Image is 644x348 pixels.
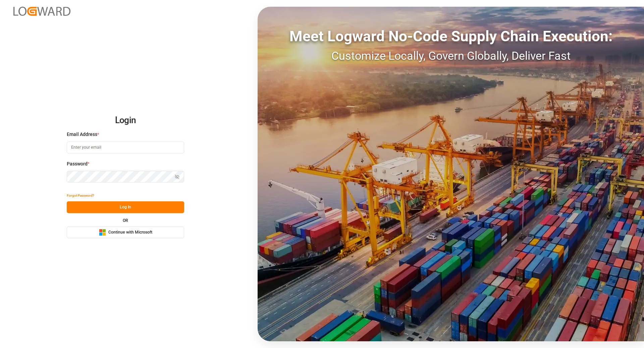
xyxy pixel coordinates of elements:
span: Email Address [67,131,97,138]
input: Enter your email [67,142,184,153]
img: Logward_new_orange.png [13,7,70,16]
div: Customize Locally, Govern Globally, Deliver Fast [258,47,644,64]
button: Forgot Password? [67,190,94,201]
button: Log In [67,201,184,213]
span: Continue with Microsoft [108,230,152,236]
h2: Login [67,110,184,131]
small: OR [123,218,128,222]
div: Meet Logward No-Code Supply Chain Execution: [258,25,644,47]
button: Continue with Microsoft [67,227,184,238]
span: Password [67,160,88,167]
